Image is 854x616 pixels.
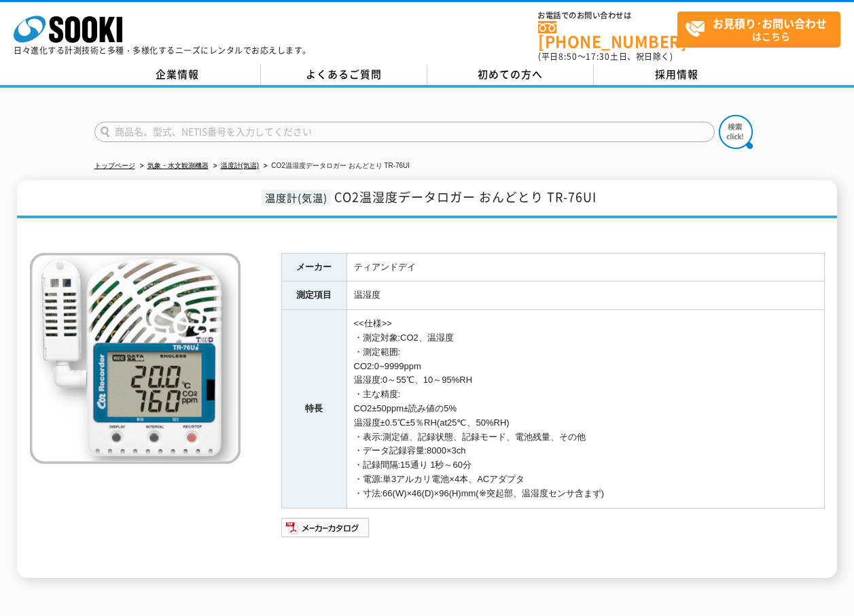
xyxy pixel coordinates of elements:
[594,65,760,85] a: 採用情報
[147,162,209,169] a: 気象・水文観測機器
[262,190,331,205] span: 温度計(気温)
[586,50,610,63] span: 17:30
[94,122,715,142] input: 商品名、型式、NETIS番号を入力してください
[346,310,824,508] td: <<仕様>> ・測定対象:CO2、温湿度 ・測定範囲: CO2:0~9999ppm 温湿度:0～55℃、10～95%RH ・主な精度: CO2±50ppm±読み値の5% 温湿度±0.5℃±5％R...
[685,12,840,46] span: はこちら
[427,65,594,85] a: 初めての方へ
[558,50,577,63] span: 8:50
[719,115,753,149] img: btn_search.png
[538,50,673,63] span: (平日 ～ 土日、祝日除く)
[538,21,677,49] a: [PHONE_NUMBER]
[281,310,346,508] th: 特長
[281,526,370,536] a: メーカーカタログ
[334,188,597,206] span: CO2温湿度データロガー おんどとり TR-76UI
[94,162,135,169] a: トップページ
[346,253,824,281] td: ティアンドデイ
[221,162,260,169] a: 温度計(気温)
[677,12,840,48] a: お見積り･お問い合わせはこちら
[94,65,261,85] a: 企業情報
[30,253,241,464] img: CO2温湿度データロガー おんどとり TR-76UI
[281,253,346,281] th: メーカー
[346,281,824,310] td: 温湿度
[14,46,311,54] p: 日々進化する計測技術と多種・多様化するニーズにレンタルでお応えします。
[261,65,427,85] a: よくあるご質問
[713,15,827,31] strong: お見積り･お問い合わせ
[261,159,410,173] li: CO2温湿度データロガー おんどとり TR-76UI
[281,281,346,310] th: 測定項目
[281,517,370,538] img: メーカーカタログ
[538,12,677,20] span: お電話でのお問い合わせは
[478,67,543,82] span: 初めての方へ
